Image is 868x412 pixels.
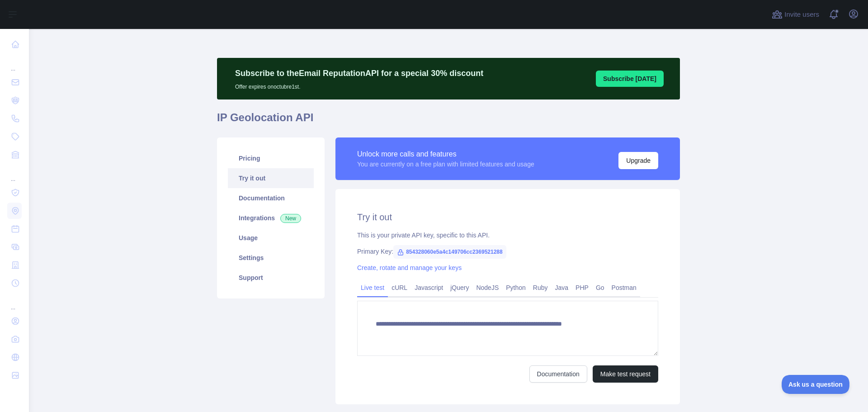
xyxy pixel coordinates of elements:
div: Unlock more calls and features [357,149,534,160]
p: Subscribe to the Email Reputation API for a special 30 % discount [235,67,483,80]
button: Subscribe [DATE] [596,71,664,87]
a: Python [502,280,529,295]
a: Create, rotate and manage your keys [357,264,462,271]
span: Invite users [784,9,819,20]
a: Usage [228,228,314,248]
a: Javascript [411,280,447,295]
span: 854328060e5a4c149706cc2369521288 [393,245,506,259]
a: Integrations New [228,208,314,228]
div: Primary Key: [357,247,658,256]
div: ... [7,54,22,72]
iframe: Toggle Customer Support [782,375,850,394]
a: Live test [357,280,388,295]
a: NodeJS [472,280,502,295]
h2: Try it out [357,211,658,223]
button: Upgrade [618,152,658,169]
button: Invite users [770,7,821,22]
a: Postman [608,280,640,295]
a: PHP [572,280,592,295]
div: This is your private API key, specific to this API. [357,231,658,240]
a: Try it out [228,168,314,188]
a: jQuery [447,280,472,295]
button: Make test request [593,365,658,383]
a: Java [552,280,572,295]
div: ... [7,293,22,311]
div: ... [7,165,22,183]
h1: IP Geolocation API [217,110,680,132]
a: Documentation [228,188,314,208]
span: New [280,214,301,223]
p: Offer expires on octubre 1st. [235,80,483,90]
a: Go [592,280,608,295]
div: You are currently on a free plan with limited features and usage [357,160,534,169]
a: cURL [388,280,411,295]
a: Settings [228,248,314,268]
a: Pricing [228,148,314,168]
a: Support [228,268,314,288]
a: Ruby [529,280,552,295]
a: Documentation [529,365,587,383]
